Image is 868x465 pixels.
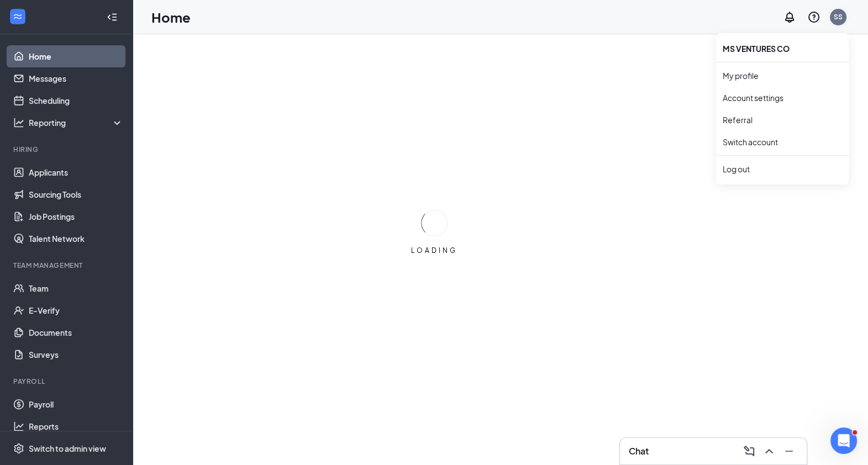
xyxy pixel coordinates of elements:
div: SS [834,12,843,22]
div: Payroll [13,377,121,386]
svg: Settings [13,443,24,454]
svg: Notifications [783,10,796,24]
button: ChevronUp [760,442,778,460]
a: Reports [29,415,123,437]
svg: Minimize [782,445,796,458]
svg: Analysis [13,117,24,128]
button: ComposeMessage [740,442,758,460]
a: E-Verify [29,299,123,321]
iframe: Intercom live chat [830,427,857,454]
a: Payroll [29,393,123,415]
a: Documents [29,321,123,344]
svg: ChevronUp [762,445,776,458]
div: Hiring [13,145,121,154]
div: Switch to admin view [29,443,106,454]
a: Surveys [29,344,123,366]
div: Team Management [13,261,121,270]
a: Home [29,45,123,67]
svg: WorkstreamLogo [12,11,23,22]
a: Messages [29,67,123,89]
div: Reporting [29,117,124,128]
h3: Chat [629,445,649,457]
h1: Home [151,8,191,27]
a: Referral [723,114,842,125]
a: Talent Network [29,228,123,250]
a: Job Postings [29,205,123,228]
div: Log out [723,163,842,175]
svg: ComposeMessage [743,445,756,458]
a: Applicants [29,161,123,183]
a: Sourcing Tools [29,183,123,205]
a: Scheduling [29,89,123,112]
a: Account settings [723,92,842,103]
a: My profile [723,70,842,81]
svg: QuestionInfo [807,10,820,24]
button: Minimize [780,442,798,460]
a: Team [29,277,123,299]
div: MS VENTURES CO [716,38,849,60]
svg: Collapse [107,12,118,23]
a: Switch account [723,137,778,147]
div: LOADING [407,246,462,255]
